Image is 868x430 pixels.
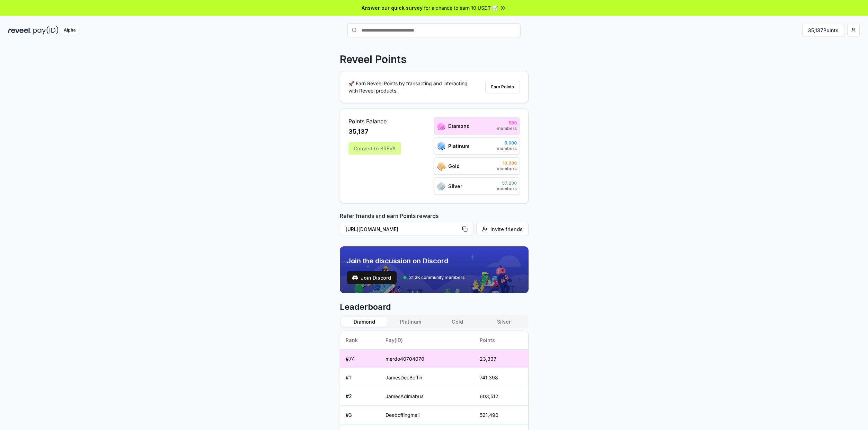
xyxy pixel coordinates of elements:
[497,120,517,126] span: 500
[474,368,528,387] td: 741,398
[485,81,520,93] button: Earn Points
[424,4,498,11] span: for a chance to earn 10 USDT 📝
[497,181,517,186] span: 97.290
[361,274,391,281] span: Join Discord
[380,406,474,424] td: Deeboffingmail
[340,387,380,406] td: # 2
[434,317,480,327] button: Gold
[448,163,460,170] span: Gold
[497,140,517,146] span: 5.000
[340,212,529,238] div: Refer friends and earn Points rewards
[480,317,527,327] button: Silver
[490,226,523,233] span: Invite friends
[340,331,380,350] th: Rank
[340,368,380,387] td: # 1
[380,331,474,350] th: Pay(ID)
[437,141,445,150] img: ranks_icon
[340,223,473,235] button: [URL][DOMAIN_NAME]
[340,53,407,65] p: Reveel Points
[474,387,528,406] td: 603,512
[497,126,517,131] span: members
[437,182,445,191] img: ranks_icon
[8,26,32,35] img: reveel_dark
[347,271,397,284] a: testJoin Discord
[33,26,59,35] img: pay_id
[340,301,529,313] span: Leaderboard
[497,160,517,166] span: 10.000
[380,387,474,406] td: JamesAdimabua
[474,406,528,424] td: 521,490
[340,350,380,368] td: # 74
[60,26,79,35] div: Alpha
[347,271,397,284] button: Join Discord
[448,122,470,130] span: Diamond
[340,406,380,424] td: # 3
[497,146,517,151] span: members
[476,223,529,235] button: Invite friends
[437,162,445,170] img: ranks_icon
[497,186,517,192] span: members
[474,331,528,350] th: Points
[347,256,465,266] span: Join the discussion on Discord
[362,4,423,11] span: Answer our quick survey
[348,117,401,125] span: Points Balance
[380,350,474,368] td: merdo40704070
[380,368,474,387] td: JamesDeeBoffin
[474,350,528,368] td: 23,337
[448,183,462,190] span: Silver
[448,142,469,150] span: Platinum
[437,122,445,130] img: ranks_icon
[497,166,517,172] span: members
[348,80,473,94] p: 🚀 Earn Reveel Points by transacting and interacting with Reveel products.
[352,275,358,280] img: test
[802,24,844,36] button: 35,137Points
[341,317,388,327] button: Diamond
[348,127,369,137] span: 35,137
[340,246,529,293] img: discord_banner
[388,317,434,327] button: Platinum
[409,275,465,280] span: 31.2K community members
